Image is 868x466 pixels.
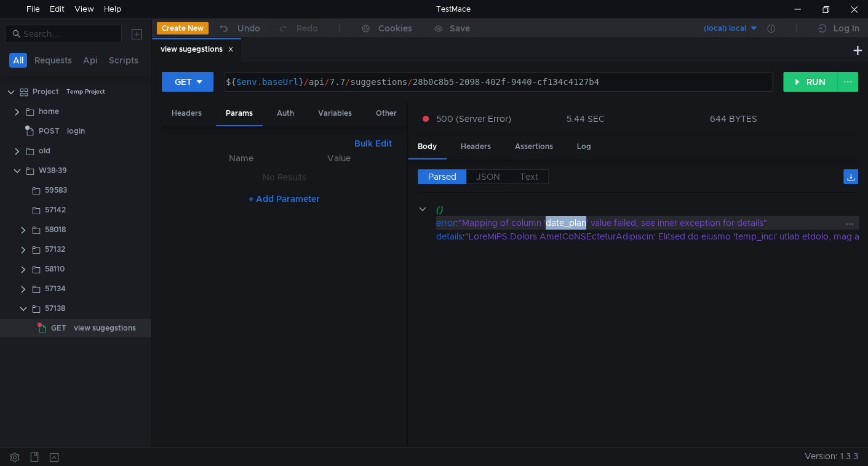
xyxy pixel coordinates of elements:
div: old [39,142,50,160]
span: Text [520,171,538,182]
div: (local) local [704,23,746,34]
div: view sugegstions [161,43,234,56]
button: RUN [783,72,838,92]
div: Undo [237,21,260,36]
div: Redo [297,21,318,36]
span: JSON [476,171,500,182]
div: details [436,230,463,243]
div: Params [216,102,263,126]
div: login [67,122,85,140]
input: Search... [23,27,114,41]
span: Version: 1.3.3 [805,448,858,465]
th: Name [191,151,291,166]
button: All [9,53,27,68]
div: Headers [162,102,212,125]
div: 58018 [45,220,66,239]
div: home [39,102,59,121]
div: Variables [308,102,362,125]
button: Api [79,53,102,68]
div: 644 BYTES [710,113,757,124]
span: POST [39,122,60,140]
button: (local) local [673,18,759,38]
div: 58110 [45,260,65,278]
div: Assertions [505,135,563,158]
div: GET [175,75,192,89]
div: error [436,216,456,230]
div: Save [450,24,470,33]
div: 57132 [45,240,65,259]
div: Auth [267,102,304,125]
div: Temp Project [66,82,105,101]
span: Parsed [428,171,456,182]
button: Undo [209,19,269,38]
button: GET [162,72,213,92]
div: W38-39 [39,161,67,180]
div: Cookies [378,21,412,36]
nz-embed-empty: No Results [263,172,306,183]
button: + Add Parameter [244,191,325,206]
div: 59583 [45,181,67,199]
div: view sugegstions [74,319,136,337]
span: 500 (Server Error) [436,112,511,126]
button: Requests [31,53,76,68]
div: 57134 [45,279,66,298]
button: Create New [157,22,209,34]
div: Other [366,102,407,125]
div: Log In [834,21,859,36]
div: Log [567,135,601,158]
div: Headers [451,135,501,158]
button: Redo [269,19,327,38]
span: GET [51,319,66,337]
div: 57138 [45,299,65,318]
div: 57142 [45,201,66,219]
th: Value [291,151,387,166]
div: Body [408,135,447,159]
button: Bulk Edit [349,136,397,151]
div: Project [33,82,59,101]
div: 5.44 SEC [566,113,604,124]
button: Scripts [105,53,142,68]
